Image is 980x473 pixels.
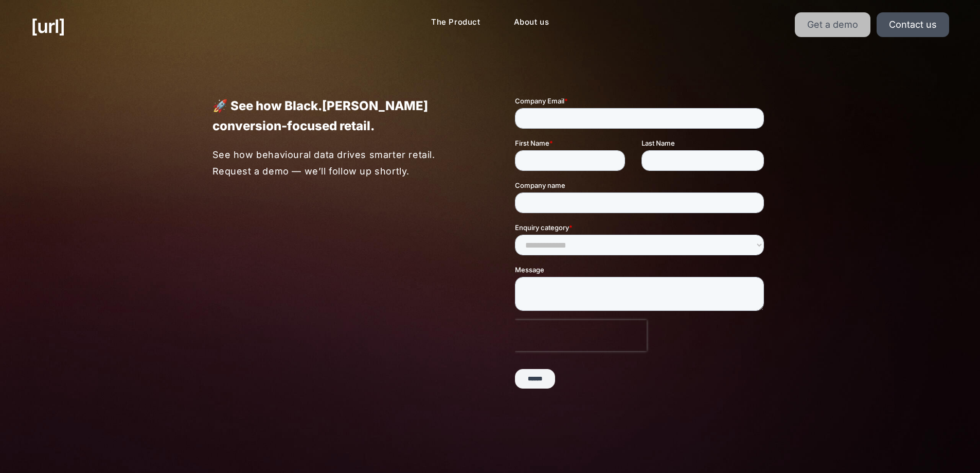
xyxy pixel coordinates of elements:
a: Contact us [877,12,949,37]
a: Get a demo [795,12,870,37]
p: See how behavioural data drives smarter retail. Request a demo — we’ll follow up shortly. [212,147,466,179]
a: [URL] [31,12,65,40]
a: The Product [423,12,489,32]
p: 🚀 See how Black.[PERSON_NAME] conversion-focused retail. [212,96,466,136]
a: About us [506,12,558,32]
iframe: Form 1 [515,96,768,407]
